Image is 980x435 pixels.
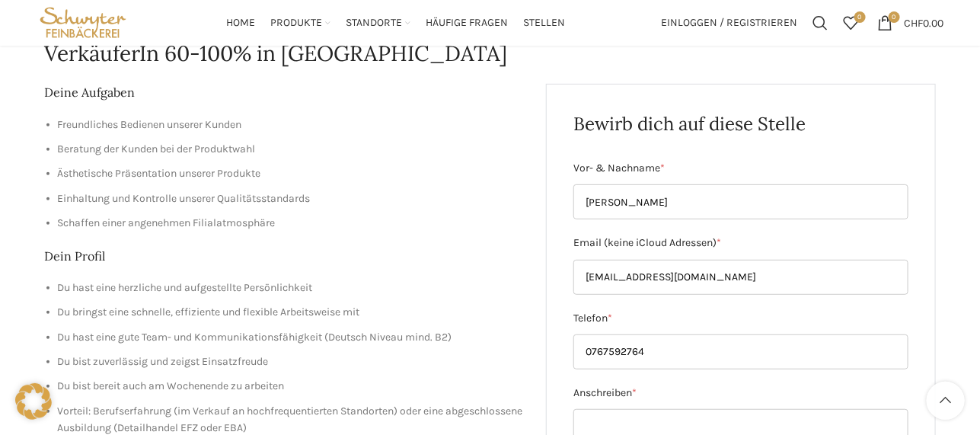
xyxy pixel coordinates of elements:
li: Beratung der Kunden bei der Produktwahl [58,141,524,158]
span: Einloggen / Registrieren [662,18,798,28]
h2: Bewirb dich auf diese Stelle [573,111,908,137]
a: Einloggen / Registrieren [654,8,806,38]
a: 0 CHF0.00 [870,8,952,38]
li: Freundliches Bedienen unserer Kunden [58,117,524,133]
a: Standorte [346,8,410,38]
a: Produkte [270,8,330,38]
bdi: 0.00 [905,16,944,29]
span: 0 [854,11,866,23]
li: Schaffen einer angenehmen Filialatmosphäre [58,215,524,232]
span: Home [226,16,255,30]
li: Du bist zuverlässig und zeigst Einsatzfreude [58,353,524,370]
span: Stellen [523,16,565,30]
h2: Deine Aufgaben [45,84,524,101]
span: 0 [889,11,900,23]
li: Du bringst eine schnelle, effiziente und flexible Arbeitsweise mit [58,304,524,321]
label: Anschreiben [573,385,908,401]
span: CHF [905,16,924,29]
label: Telefon [573,310,908,327]
a: Stellen [523,8,565,38]
li: Ästhetische Präsentation unserer Produkte [58,165,524,182]
a: Site logo [37,15,130,28]
div: Meine Wunschliste [836,8,867,38]
h2: Dein Profil [45,248,524,264]
div: Main navigation [137,8,653,38]
a: 0 [836,8,867,38]
a: Suchen [806,8,836,38]
li: Einhaltung und Kontrolle unserer Qualitätsstandards [58,190,524,207]
h1: VerkäuferIn 60-100% in [GEOGRAPHIC_DATA] [45,39,936,69]
a: Häufige Fragen [426,8,508,38]
a: Scroll to top button [927,382,965,420]
span: Häufige Fragen [426,16,508,30]
span: Produkte [270,16,322,30]
label: Email (keine iCloud Adressen) [573,235,908,251]
span: Standorte [346,16,402,30]
li: Du hast eine gute Team- und Kommunikationsfähigkeit (Deutsch Niveau mind. B2) [58,329,524,346]
a: Home [226,8,255,38]
li: Du hast eine herzliche und aufgestellte Persönlichkeit [58,280,524,296]
li: Du bist bereit auch am Wochenende zu arbeiten [58,378,524,395]
label: Vor- & Nachname [573,160,908,177]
